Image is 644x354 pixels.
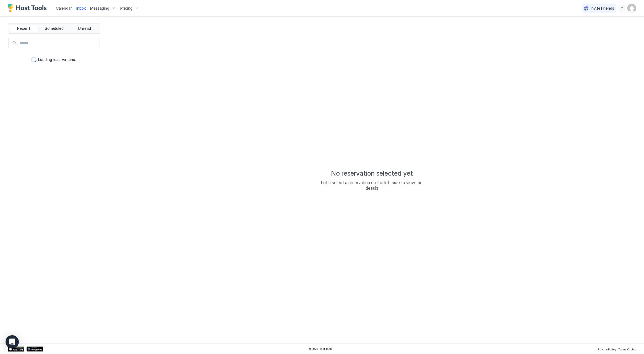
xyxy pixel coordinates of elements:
[27,347,43,352] a: Google Play Store
[40,25,69,32] button: Scheduled
[38,57,77,62] span: Loading reservations...
[9,25,38,32] button: Recent
[120,6,132,11] span: Pricing
[31,57,36,62] div: loading
[8,23,100,34] div: tab-group
[90,6,109,11] span: Messaging
[618,348,636,351] span: Terms Of Use
[8,347,24,352] a: App Store
[56,6,72,10] span: Calendar
[45,26,64,31] span: Scheduled
[78,26,91,31] span: Unread
[619,5,625,12] div: menu
[17,38,100,48] input: Input Field
[598,348,616,351] span: Privacy Policy
[591,6,614,11] span: Invite Friends
[618,346,636,352] a: Terms Of Use
[8,4,49,12] a: Host Tools Logo
[6,335,19,348] div: Open Intercom Messenger
[598,346,616,352] a: Privacy Policy
[331,169,413,178] span: No reservation selected yet
[56,5,72,11] a: Calendar
[70,25,99,32] button: Unread
[309,347,333,351] span: © 2025 Host Tools
[17,26,30,31] span: Recent
[76,5,86,11] a: Inbox
[317,180,427,191] span: Let's select a reservation on the left side to view the details
[76,6,86,10] span: Inbox
[627,4,636,13] div: User profile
